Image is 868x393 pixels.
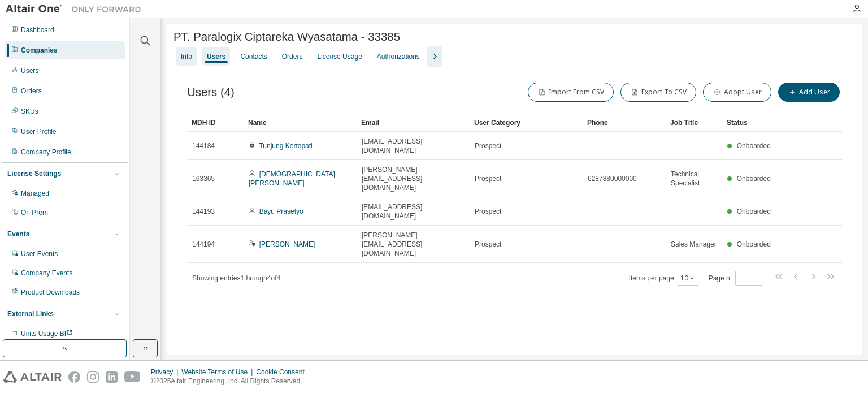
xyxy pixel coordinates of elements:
[528,83,614,102] button: Import From CSV
[256,368,311,377] div: Cookie Consent
[21,330,73,338] span: Units Usage BI
[21,208,48,217] div: On Prem
[187,86,235,99] span: Users (4)
[737,142,771,150] span: Onboarded
[21,127,57,136] div: User Profile
[475,207,501,216] span: Prospect
[737,240,771,248] span: Onboarded
[21,46,58,55] div: Companies
[181,52,192,61] div: Info
[709,271,762,286] span: Page n.
[87,371,99,383] img: instagram.svg
[671,170,717,188] span: Technical Specialist
[377,52,420,61] div: Authorizations
[362,165,465,192] span: [PERSON_NAME][EMAIL_ADDRESS][DOMAIN_NAME]
[7,169,61,178] div: License Settings
[7,230,29,239] div: Events
[192,240,215,249] span: 144194
[21,288,80,297] div: Product Downloads
[192,274,280,282] span: Showing entries 1 through 4 of 4
[587,114,661,132] div: Phone
[21,189,49,198] div: Managed
[192,207,215,216] span: 144193
[737,175,771,183] span: Onboarded
[703,83,771,102] button: Adopt User
[173,31,400,44] span: PT. Paralogix Ciptareka Wyasatama - 33385
[671,240,717,249] span: Sales Manager
[282,52,303,61] div: Orders
[7,309,54,318] div: External Links
[248,114,352,132] div: Name
[21,87,42,96] div: Orders
[680,274,696,283] button: 10
[124,371,141,383] img: youtube.svg
[151,377,311,386] p: © 2025 Altair Engineering, Inc. All Rights Reserved.
[21,269,72,278] div: Company Events
[181,368,256,377] div: Website Terms of Use
[259,142,312,150] a: Tunjung Kertopati
[21,25,54,34] div: Dashboard
[362,137,465,155] span: [EMAIL_ADDRESS][DOMAIN_NAME]
[362,202,465,221] span: [EMAIL_ADDRESS][DOMAIN_NAME]
[21,148,71,157] div: Company Profile
[21,66,38,75] div: Users
[6,3,147,15] img: Altair One
[192,141,215,150] span: 144184
[259,240,315,248] a: [PERSON_NAME]
[240,52,267,61] div: Contacts
[68,371,80,383] img: facebook.svg
[106,371,118,383] img: linkedin.svg
[362,231,465,258] span: [PERSON_NAME][EMAIL_ADDRESS][DOMAIN_NAME]
[259,208,303,215] a: Bayu Prasetyo
[778,83,840,102] button: Add User
[21,107,38,116] div: SKUs
[361,114,465,132] div: Email
[737,208,771,215] span: Onboarded
[475,240,501,249] span: Prospect
[588,174,637,183] span: 6287880000000
[21,249,58,258] div: User Events
[620,83,696,102] button: Export To CSV
[317,52,362,61] div: License Usage
[670,114,718,132] div: Job Title
[207,52,225,61] div: Users
[475,174,501,183] span: Prospect
[249,170,335,187] a: [DEMOGRAPHIC_DATA][PERSON_NAME]
[3,371,62,383] img: altair_logo.svg
[192,174,215,183] span: 163365
[629,271,698,286] span: Items per page
[151,368,181,377] div: Privacy
[727,114,774,132] div: Status
[475,141,501,150] span: Prospect
[192,114,239,132] div: MDH ID
[474,114,578,132] div: User Category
